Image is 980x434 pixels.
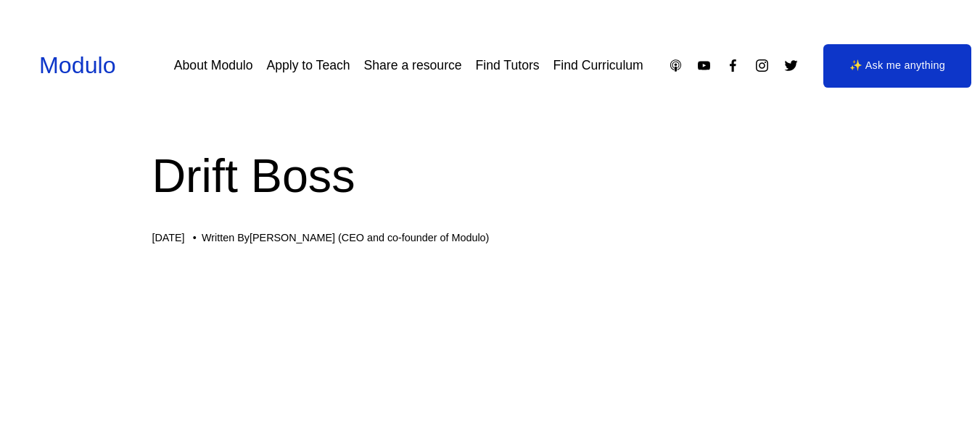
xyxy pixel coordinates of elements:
[266,53,350,78] a: Apply to Teach
[39,52,116,78] a: Modulo
[202,232,489,244] div: Written By
[250,232,489,243] a: [PERSON_NAME] (CEO and co-founder of Modulo)
[725,58,741,73] a: Facebook
[174,53,253,78] a: About Modulo
[364,53,462,78] a: Share a resource
[823,44,971,88] a: ✨ Ask me anything
[783,58,799,73] a: Twitter
[152,232,184,243] span: [DATE]
[476,53,540,78] a: Find Tutors
[696,58,712,73] a: YouTube
[553,53,643,78] a: Find Curriculum
[668,58,683,73] a: Apple Podcasts
[152,143,828,209] h1: Drift Boss
[754,58,770,73] a: Instagram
